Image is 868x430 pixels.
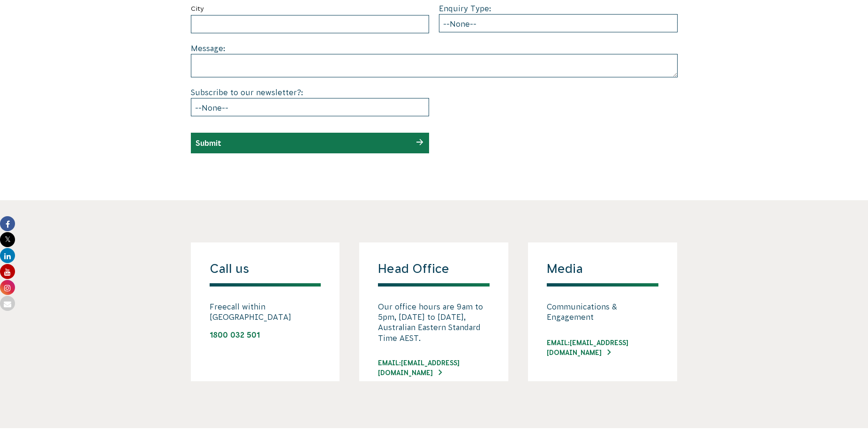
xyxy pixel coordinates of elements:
select: Enquiry Type [439,14,678,32]
p: Freecall within [GEOGRAPHIC_DATA] [210,302,321,323]
h4: Media [547,261,658,287]
input: Submit [196,139,221,147]
div: Message: [191,43,678,77]
iframe: reCAPTCHA [439,87,581,123]
p: Our office hours are 9am to 5pm, [DATE] to [DATE], Australian Eastern Standard Time AEST. [378,302,490,344]
label: City [191,3,430,15]
h4: Head Office [378,261,490,287]
a: EMAIL:[EMAIL_ADDRESS][DOMAIN_NAME] [378,358,490,378]
a: 1800 032 501 [210,331,260,339]
div: Subscribe to our newsletter?: [191,87,430,116]
p: Communications & Engagement [547,302,658,323]
div: Enquiry Type: [439,3,678,32]
h4: Call us [210,261,321,287]
select: Subscribe to our newsletter? [191,98,430,116]
a: Email:[EMAIL_ADDRESS][DOMAIN_NAME] [547,338,658,358]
